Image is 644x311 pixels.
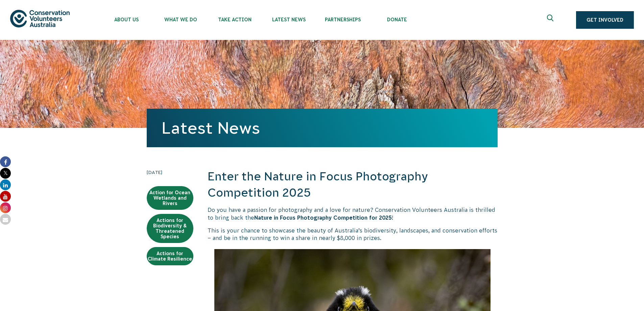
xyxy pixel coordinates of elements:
p: Do you have a passion for photography and a love for nature? Conservation Volunteers Australia is... [208,206,498,221]
span: Expand search box [547,15,555,25]
span: What We Do [153,17,208,22]
span: Latest News [262,17,316,22]
a: Get Involved [576,11,634,29]
a: Actions for Climate Resilience [147,247,193,265]
p: This is your chance to showcase the beauty of Australia’s biodiversity, landscapes, and conservat... [208,227,498,242]
span: Take Action [208,17,262,22]
img: logo.svg [10,10,70,27]
span: Partnerships [316,17,370,22]
a: Action for Ocean Wetlands and Rivers [147,186,193,210]
span: Donate [370,17,424,22]
a: Actions for Biodiversity & Threatened Species [147,214,193,243]
strong: Nature in Focus Photography Competition for 2025 [254,215,392,221]
button: Expand search box Close search box [543,12,559,28]
h2: Enter the Nature in Focus Photography Competition 2025 [208,169,498,201]
a: Latest News [162,119,260,137]
span: About Us [99,17,153,22]
time: [DATE] [147,169,193,176]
